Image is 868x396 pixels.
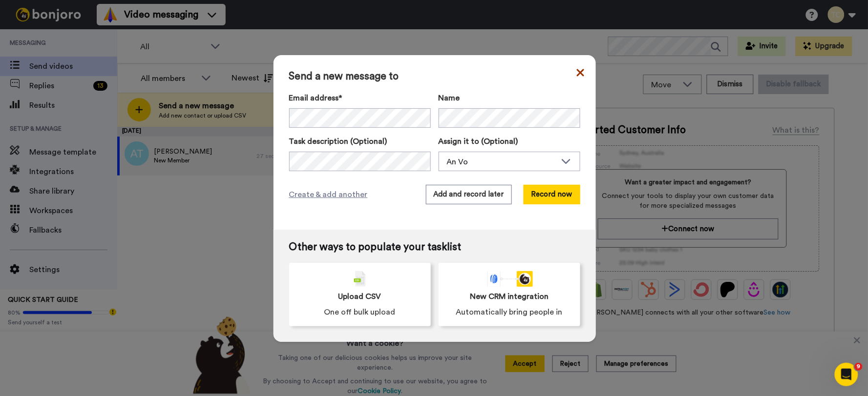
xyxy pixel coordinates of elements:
label: Task description (Optional) [289,136,431,147]
span: Name [439,92,460,104]
button: Add and record later [426,185,512,204]
label: Assign it to (Optional) [439,136,580,147]
img: csv-grey.png [354,271,366,287]
span: 9 [855,363,863,371]
div: An Vo [447,156,556,168]
div: animation [486,271,533,287]
span: New CRM integration [470,291,549,302]
span: Automatically bring people in [456,306,563,318]
label: Email address* [289,92,431,104]
span: Send a new message to [289,71,580,82]
button: Record now [524,185,580,204]
span: Create & add another [289,189,368,200]
iframe: Intercom live chat [835,363,858,386]
span: One off bulk upload [324,306,396,318]
span: Other ways to populate your tasklist [289,241,580,253]
span: Upload CSV [339,291,381,302]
